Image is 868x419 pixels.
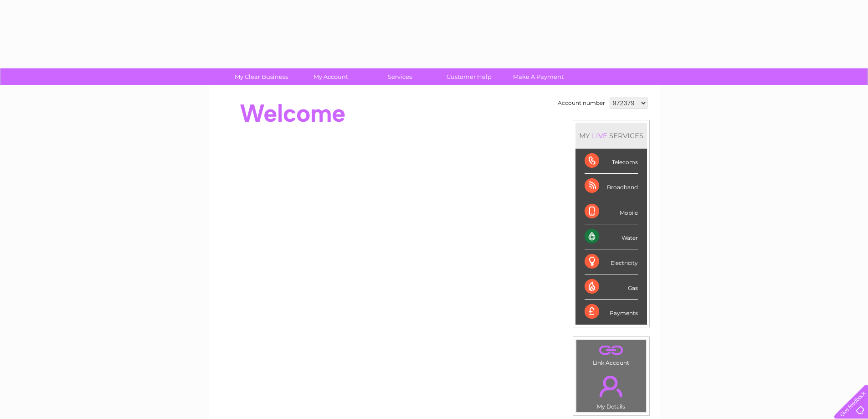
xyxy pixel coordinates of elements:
a: My Account [293,68,368,85]
a: . [579,342,644,358]
a: Make A Payment [501,68,576,85]
div: Telecoms [585,149,638,174]
div: Gas [585,274,638,300]
div: Broadband [585,174,638,199]
div: Payments [585,300,638,324]
div: MY SERVICES [575,123,647,149]
a: Customer Help [431,68,507,85]
a: Services [362,68,437,85]
td: Link Account [576,340,647,368]
div: Water [585,224,638,249]
div: Electricity [585,249,638,274]
a: . [579,370,644,402]
td: My Details [576,368,647,413]
a: My Clear Business [224,68,299,85]
div: Mobile [585,199,638,224]
div: LIVE [590,131,609,140]
td: Account number [555,95,607,111]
